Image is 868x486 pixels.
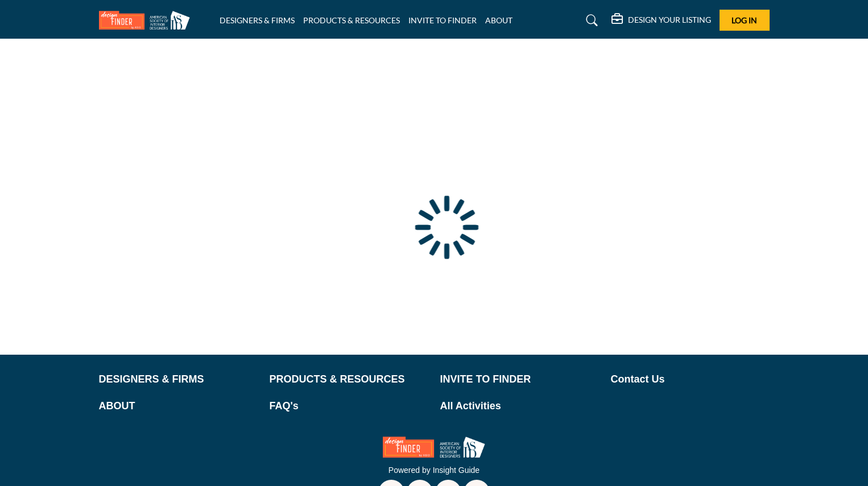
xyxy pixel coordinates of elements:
[388,466,480,475] a: Powered by Insight Guide
[408,15,477,25] a: INVITE TO FINDER
[720,10,770,31] button: Log In
[383,437,485,458] img: No Site Logo
[611,372,770,387] a: Contact Us
[99,398,258,414] a: ABOUT
[628,15,711,25] h5: DESIGN YOUR LISTING
[270,398,428,414] a: FAQ's
[485,15,512,25] a: ABOUT
[99,372,258,387] a: DESIGNERS & FIRMS
[440,372,599,387] a: INVITE TO FINDER
[731,15,757,25] span: Log In
[270,372,428,387] a: PRODUCTS & RESOURCES
[220,15,295,25] a: DESIGNERS & FIRMS
[611,14,711,27] div: DESIGN YOUR LISTING
[575,11,605,30] a: Search
[440,398,599,414] a: All Activities
[99,11,196,30] img: Site Logo
[303,15,400,25] a: PRODUCTS & RESOURCES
